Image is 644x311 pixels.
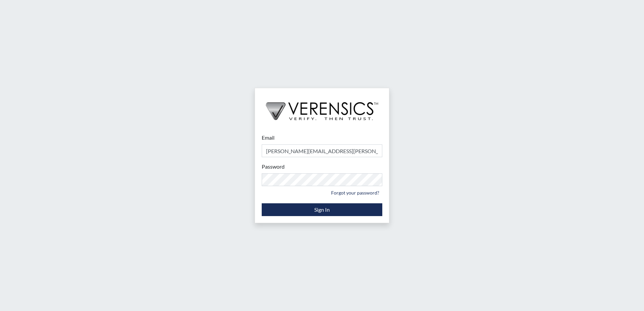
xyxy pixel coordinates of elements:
a: Forgot your password? [328,187,382,198]
img: logo-wide-black.2aad4157.png [255,88,389,127]
button: Sign In [262,203,382,216]
label: Email [262,134,275,142]
label: Password [262,163,285,171]
input: Email [262,144,382,157]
